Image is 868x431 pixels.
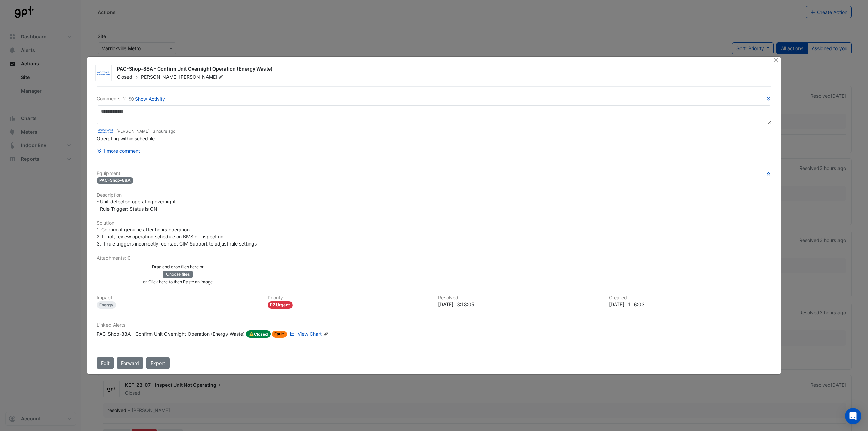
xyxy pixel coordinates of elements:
[143,279,213,285] small: or Click here to then Paste an image
[116,128,175,134] small: [PERSON_NAME]​ -
[246,330,271,338] span: Closed
[97,322,771,328] h6: Linked Alerts
[268,301,293,309] div: P2 Urgent
[134,74,138,80] span: ->
[97,301,116,309] div: Energy
[97,95,165,103] div: Comments: 2
[609,301,772,308] div: [DATE] 11:16:03
[97,171,771,176] h6: Equipment
[97,177,133,184] span: PAC-Shop-88A
[153,129,175,134] span: 2025-10-01 13:18:04
[609,295,772,301] h6: Created
[272,331,287,338] span: Fault
[117,357,143,369] button: Forward
[97,136,156,141] span: Operating within schedule.
[146,357,170,369] a: Export
[268,295,430,301] h6: Priority
[117,65,765,74] div: PAC-Shop-88A - Confirm Unit Overnight Operation (Energy Waste)
[298,331,322,337] span: View Chart
[129,95,165,103] button: Show Activity
[117,74,132,80] span: Closed
[97,145,140,157] button: 1 more comment
[97,357,114,369] button: Edit
[845,408,861,424] div: Open Intercom Messenger
[97,295,259,301] h6: Impact
[139,74,178,80] span: [PERSON_NAME]
[152,264,204,269] small: Drag and drop files here or
[288,330,321,338] a: View Chart
[97,255,771,261] h6: Attachments: 0
[163,271,193,278] button: Choose files
[97,330,245,338] div: PAC-Shop-88A - Confirm Unit Overnight Operation (Energy Waste)
[179,74,225,80] span: [PERSON_NAME]​
[438,301,601,308] div: [DATE] 13:18:05
[97,227,257,247] span: 1. Confirm if genuine after hours operation 2. If not, review operating schedule on BMS or inspec...
[438,295,601,301] h6: Resolved
[97,220,771,226] h6: Solution
[97,128,114,135] img: Grosvenor Engineering
[772,57,780,64] button: Close
[323,332,328,337] fa-icon: Edit Linked Alerts
[97,192,771,198] h6: Description
[96,70,111,77] img: Grosvenor Engineering
[97,199,176,212] span: - Unit detected operating overnight - Rule Trigger: Status is ON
